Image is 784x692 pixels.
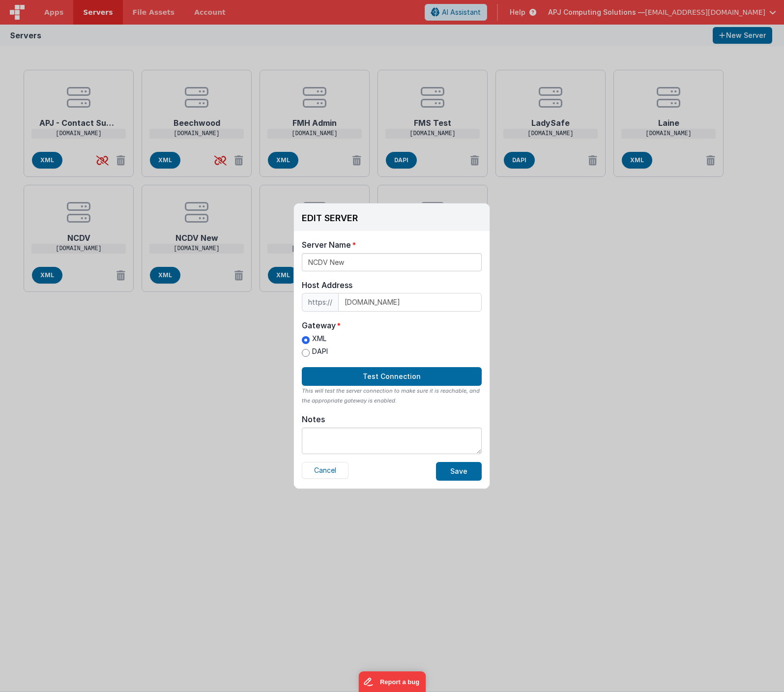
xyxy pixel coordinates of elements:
span: https:// [302,293,338,312]
button: Test Connection [302,367,482,386]
input: DAPI [302,349,310,357]
input: My Server [302,253,482,271]
iframe: Marker.io feedback button [358,671,426,692]
div: This will test the server connection to make sure it is reachable, and the appropriate gateway is... [302,386,482,405]
button: Save [436,462,482,481]
button: Cancel [302,462,348,479]
div: Gateway [302,319,336,331]
div: Host Address [302,279,482,291]
input: IP or domain name [338,293,482,312]
h3: EDIT SERVER [302,213,358,223]
div: Server Name [302,239,351,251]
label: XML [302,334,328,344]
input: XML [302,336,310,344]
label: DAPI [302,346,328,357]
div: Notes [302,414,325,424]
